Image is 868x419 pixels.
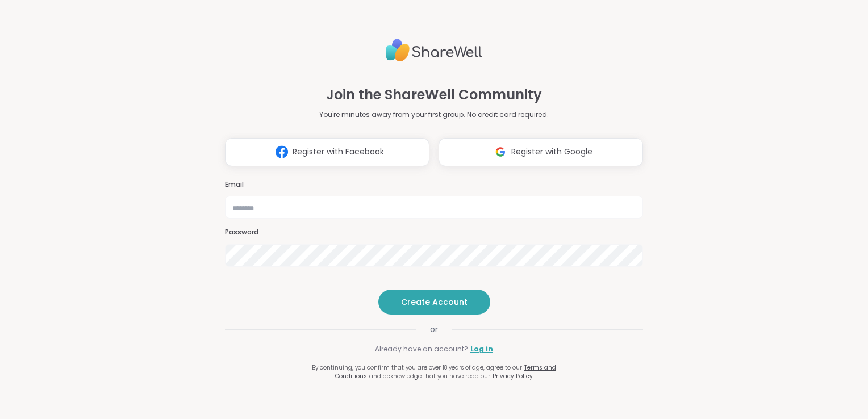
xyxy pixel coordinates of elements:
h3: Password [225,228,643,237]
img: ShareWell Logomark [490,141,511,162]
a: Privacy Policy [493,372,533,380]
button: Register with Google [439,138,643,166]
h1: Join the ShareWell Community [326,85,542,105]
img: ShareWell Logomark [271,141,293,162]
span: Already have an account? [375,344,468,354]
span: or [416,324,452,335]
span: Register with Google [511,146,592,158]
span: Create Account [401,296,468,308]
button: Register with Facebook [225,138,429,166]
img: ShareWell Logo [386,34,482,66]
a: Log in [470,344,493,354]
a: Terms and Conditions [335,363,556,380]
span: By continuing, you confirm that you are over 18 years of age, agree to our [312,363,522,372]
span: Register with Facebook [293,146,384,158]
button: Create Account [378,290,490,315]
span: and acknowledge that you have read our [369,372,490,380]
h3: Email [225,180,643,190]
p: You're minutes away from your first group. No credit card required. [319,110,549,120]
